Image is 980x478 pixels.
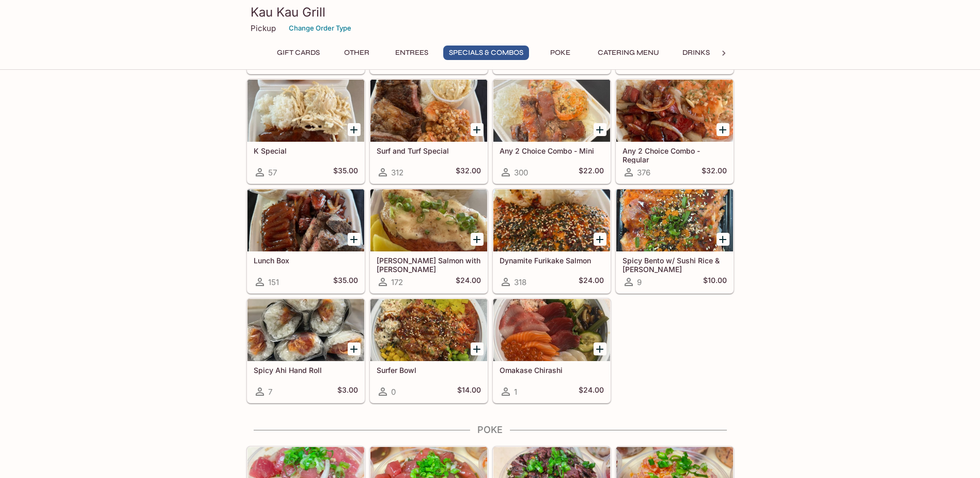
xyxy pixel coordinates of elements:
[348,233,361,246] button: Add Lunch Box
[334,46,380,60] button: Other
[616,189,733,251] div: Spicy Bento w/ Sushi Rice & Nori
[247,298,365,403] a: Spicy Ahi Hand Roll7$3.00
[514,168,528,177] span: 300
[623,146,727,163] h5: Any 2 Choice Combo - Regular
[370,80,487,142] div: Surf and Turf Special
[348,123,361,136] button: Add K Special
[370,189,487,251] div: Ora King Salmon with Aburi Garlic Mayo
[493,189,611,293] a: Dynamite Furikake Salmon318$24.00
[471,123,484,136] button: Add Surf and Turf Special
[337,385,358,398] h5: $3.00
[471,342,484,355] button: Add Surfer Bowl
[268,168,277,177] span: 57
[637,277,642,287] span: 9
[579,385,604,398] h5: $24.00
[717,233,729,246] button: Add Spicy Bento w/ Sushi Rice & Nori
[514,387,517,397] span: 1
[370,299,487,361] div: Surfer Bowl
[247,189,364,251] div: Lunch Box
[333,166,358,178] h5: $35.00
[251,23,276,33] p: Pickup
[254,146,358,155] h5: K Special
[493,80,610,142] div: Any 2 Choice Combo - Mini
[514,277,526,287] span: 318
[579,276,604,288] h5: $24.00
[348,342,361,355] button: Add Spicy Ahi Hand Roll
[616,80,733,142] div: Any 2 Choice Combo - Regular
[594,123,606,136] button: Add Any 2 Choice Combo - Mini
[370,298,488,403] a: Surfer Bowl0$14.00
[247,80,364,142] div: K Special
[271,46,325,60] button: Gift Cards
[388,46,435,60] button: Entrees
[500,366,604,375] h5: Omakase Chirashi
[493,189,610,251] div: Dynamite Furikake Salmon
[471,233,484,246] button: Add Ora King Salmon with Aburi Garlic Mayo
[370,79,488,184] a: Surf and Turf Special312$32.00
[594,233,606,246] button: Add Dynamite Furikake Salmon
[247,299,364,361] div: Spicy Ahi Hand Roll
[284,20,356,36] button: Change Order Type
[391,387,396,397] span: 0
[377,146,481,155] h5: Surf and Turf Special
[370,189,488,293] a: [PERSON_NAME] Salmon with [PERSON_NAME]172$24.00
[268,387,272,397] span: 7
[391,168,403,177] span: 312
[703,276,727,288] h5: $10.00
[268,277,279,287] span: 151
[702,166,727,178] h5: $32.00
[443,46,529,60] button: Specials & Combos
[456,276,481,288] h5: $24.00
[537,46,584,60] button: Poke
[717,123,729,136] button: Add Any 2 Choice Combo - Regular
[246,424,734,436] h4: Poke
[616,189,734,293] a: Spicy Bento w/ Sushi Rice & [PERSON_NAME]9$10.00
[254,366,358,375] h5: Spicy Ahi Hand Roll
[456,166,481,178] h5: $32.00
[251,4,730,20] h3: Kau Kau Grill
[377,256,481,273] h5: [PERSON_NAME] Salmon with [PERSON_NAME]
[673,46,720,60] button: Drinks
[493,298,611,403] a: Omakase Chirashi1$24.00
[493,299,610,361] div: Omakase Chirashi
[616,79,734,184] a: Any 2 Choice Combo - Regular376$32.00
[391,277,403,287] span: 172
[594,342,606,355] button: Add Omakase Chirashi
[500,146,604,155] h5: Any 2 Choice Combo - Mini
[377,366,481,375] h5: Surfer Bowl
[493,79,611,184] a: Any 2 Choice Combo - Mini300$22.00
[457,385,481,398] h5: $14.00
[247,79,365,184] a: K Special57$35.00
[592,46,665,60] button: Catering Menu
[333,276,358,288] h5: $35.00
[247,189,365,293] a: Lunch Box151$35.00
[254,256,358,265] h5: Lunch Box
[623,256,727,273] h5: Spicy Bento w/ Sushi Rice & [PERSON_NAME]
[637,168,650,177] span: 376
[579,166,604,178] h5: $22.00
[500,256,604,265] h5: Dynamite Furikake Salmon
